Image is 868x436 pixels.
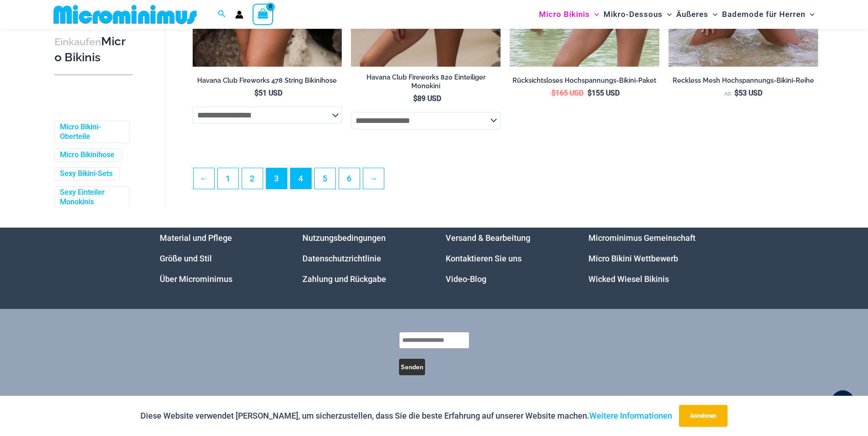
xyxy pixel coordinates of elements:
a: Nutzungsbedingungen [302,233,386,243]
nav: Menü [446,228,566,289]
a: Weitere Informationen [589,411,672,420]
aside: Fußzeilen-Widget 1 [160,228,280,289]
a: Mikro-DessousMenu ToggleMenü umschalten [601,3,674,26]
a: Datenschutzrichtlinie [302,254,381,263]
font: Micro Bikinis [539,10,590,19]
nav: Seitennavigation [535,1,819,27]
a: Micro Bikini Wettbewerb [588,254,678,263]
a: Microminimus Gemeinschaft [588,233,695,243]
a: Havana Club Fireworks 820 Einteiliger Monokini [351,73,501,94]
span: Einkaufen [54,36,101,48]
a: Reckless Mesh Hochspannungs-Bikini-Reihe [669,76,818,88]
span: $ [551,89,555,97]
a: ← [194,168,214,189]
span: Menü umschalten [590,3,599,26]
h2: Rücksichtsloses Hochspannungs-Bikini-Paket [510,76,659,85]
a: Seite 2 [242,168,263,189]
span: Seite 3 [266,168,287,189]
span: Menü umschalten [663,3,672,26]
span: $ [254,89,259,97]
nav: Menü [588,228,709,289]
bdi: 155 USD [588,89,620,97]
a: Micro BikinisMenu ToggleMenü umschalten [537,3,601,26]
button: Annehmen [679,405,728,427]
font: Äußeres [676,10,708,19]
a: Video-Blog [446,274,486,284]
a: Sexy Bikini-Sets [60,169,113,179]
a: Seite 6 [339,168,360,189]
nav: Paginierung von Produkten [193,168,818,194]
a: Seite 1 [218,168,238,189]
bdi: 89 USD [413,94,441,103]
h2: Havana Club Fireworks 478 String Bikinihose [193,76,342,85]
p: Diese Website verwendet [PERSON_NAME], um sicherzustellen, dass Sie die beste Erfahrung auf unser... [140,409,672,423]
a: Bademode für HerrenMenu ToggleMenü umschalten [720,3,817,26]
a: Wicked Wiesel Bikinis [588,274,669,284]
a: Micro Bikini-Oberteile [60,122,122,142]
font: Bademode für Herren [722,10,805,19]
nav: Menü [160,228,280,289]
a: ÄußeresMenu ToggleMenü umschalten [674,3,720,26]
a: Versand & Bearbeitung [446,233,530,243]
font: Mikro-Dessous [604,10,663,19]
a: Über Microminimus [160,274,232,284]
a: Micro Bikinihose [60,150,114,160]
a: Link zum Suchsymbol [218,9,226,20]
bdi: 165 USD [551,89,583,97]
aside: Fußzeilen-Widget 2 [302,228,423,289]
bdi: 53 USD [734,89,762,97]
a: Rücksichtsloses Hochspannungs-Bikini-Paket [510,76,659,88]
h3: Micro Bikinis [54,34,133,65]
a: Sexy Einteiler Monokinis [60,188,122,207]
bdi: 51 USD [254,89,282,97]
span: Menü umschalten [805,3,814,26]
a: Größe und Stil [160,254,212,263]
h2: Reckless Mesh Hochspannungs-Bikini-Reihe [669,76,818,85]
a: Material und Pflege [160,233,232,243]
span: $ [734,89,739,97]
a: Seite 5 [315,168,335,189]
nav: Menü [302,228,423,289]
aside: Fußzeilen-Widget 4 [588,228,709,289]
span: $ [588,89,592,97]
img: MM SHOP LOGO FLACH [50,4,200,25]
a: → [363,168,384,189]
a: Seite 4 [291,168,311,189]
aside: Fußzeilen-Widget 3 [446,228,566,289]
a: Havana Club Fireworks 478 String Bikinihose [193,76,342,88]
button: Senden [399,359,425,375]
a: Link zum Kontosymbol [235,11,243,19]
a: Kontaktieren Sie uns [446,254,522,263]
a: Warenkorb anzeigen, leer [253,4,274,25]
span: Menü umschalten [708,3,717,26]
span: Ab: [724,91,732,97]
a: Zahlung und Rückgabe [302,274,386,284]
h2: Havana Club Fireworks 820 Einteiliger Monokini [351,73,501,90]
span: $ [413,94,417,103]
